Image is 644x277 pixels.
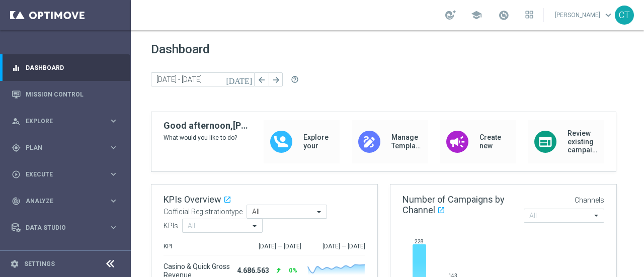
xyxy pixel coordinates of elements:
i: keyboard_arrow_right [109,196,118,206]
div: Analyze [12,197,109,206]
div: Data Studio [12,223,109,232]
div: Mission Control [12,81,118,108]
i: lightbulb [12,250,21,259]
i: gps_fixed [12,143,21,152]
div: Explore [12,117,109,126]
a: Dashboard [26,54,118,81]
button: play_circle_outline Execute keyboard_arrow_right [11,170,119,178]
i: person_search [12,117,21,126]
span: Data Studio [26,225,109,231]
div: Execute [12,170,109,179]
i: keyboard_arrow_right [109,223,118,232]
i: equalizer [12,63,21,72]
span: Explore [26,118,109,124]
i: track_changes [12,197,21,206]
button: Data Studio keyboard_arrow_right [11,224,119,232]
div: CT [615,6,634,25]
span: Plan [26,145,109,151]
i: keyboard_arrow_right [109,169,118,179]
button: gps_fixed Plan keyboard_arrow_right [11,144,119,152]
a: Mission Control [26,81,118,108]
button: person_search Explore keyboard_arrow_right [11,117,119,125]
span: Analyze [26,198,109,204]
i: keyboard_arrow_right [109,143,118,152]
i: play_circle_outline [12,170,21,179]
span: keyboard_arrow_down [603,10,614,21]
button: track_changes Analyze keyboard_arrow_right [11,197,119,205]
div: Dashboard [12,54,118,81]
span: Execute [26,171,109,177]
div: Optibot [12,241,118,267]
div: Plan [12,143,109,152]
button: Mission Control [11,90,119,99]
i: keyboard_arrow_right [109,116,118,126]
a: [PERSON_NAME]keyboard_arrow_down [554,8,615,23]
a: Optibot [26,241,105,267]
button: equalizer Dashboard [11,64,119,72]
i: settings [10,259,19,268]
a: Settings [24,261,55,267]
span: school [471,10,482,21]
